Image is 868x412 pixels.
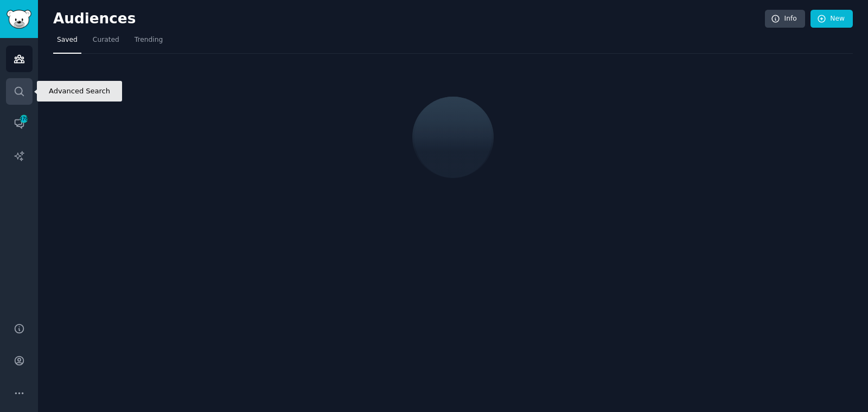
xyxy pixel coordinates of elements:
a: Saved [53,31,81,54]
a: Info [765,10,805,28]
span: 378 [19,115,29,123]
span: Trending [135,35,163,45]
a: Curated [89,31,123,54]
h2: Audiences [53,10,765,28]
a: New [810,10,853,28]
img: GummySearch logo [7,10,31,29]
span: Saved [57,35,78,45]
span: Curated [93,35,119,45]
a: 378 [6,110,33,137]
a: Trending [131,31,167,54]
